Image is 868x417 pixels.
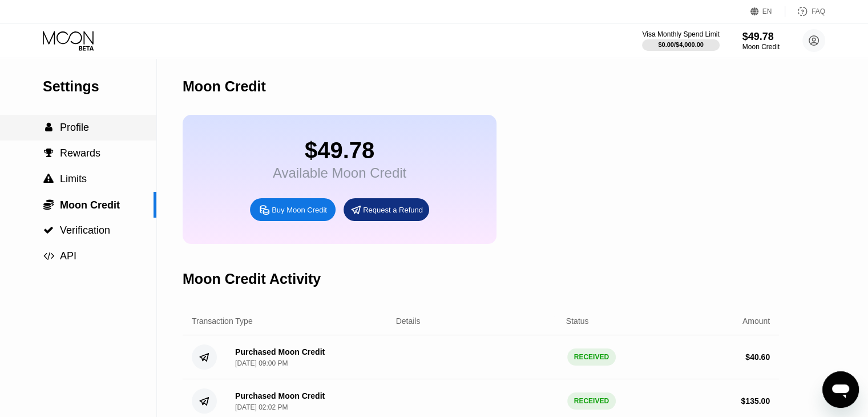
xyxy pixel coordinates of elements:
[45,122,53,133] span: 
[43,225,54,235] span: 
[235,347,325,356] div: Purchased Moon Credit
[183,271,321,287] div: Moon Credit Activity
[192,316,253,326] div: Transaction Type
[235,403,288,411] div: [DATE] 02:02 PM
[43,199,54,210] div: 
[812,7,825,15] div: FAQ
[250,198,336,221] div: Buy Moon Credit
[750,6,785,17] div: EN
[363,205,423,215] div: Request a Refund
[742,316,770,326] div: Amount
[658,41,704,48] div: $0.00 / $4,000.00
[762,7,772,15] div: EN
[43,199,54,210] span: 
[43,78,156,95] div: Settings
[44,148,54,158] span: 
[742,31,780,51] div: $49.78Moon Credit
[235,391,325,400] div: Purchased Moon Credit
[742,31,780,43] div: $49.78
[742,43,780,51] div: Moon Credit
[43,251,54,261] span: 
[43,122,54,133] div: 
[785,6,825,17] div: FAQ
[642,30,719,51] div: Visa Monthly Spend Limit$0.00/$4,000.00
[60,173,87,185] span: Limits
[60,250,76,262] span: API
[344,198,429,221] div: Request a Refund
[60,224,110,236] span: Verification
[567,392,616,410] div: RECEIVED
[396,316,421,326] div: Details
[273,165,406,181] div: Available Moon Credit
[272,205,327,215] div: Buy Moon Credit
[273,138,406,163] div: $49.78
[43,251,54,261] div: 
[43,174,54,184] span: 
[741,396,770,406] div: $ 135.00
[43,225,54,235] div: 
[642,30,719,38] div: Visa Monthly Spend Limit
[745,352,770,362] div: $ 40.60
[43,148,54,158] div: 
[60,199,120,211] span: Moon Credit
[566,316,589,326] div: Status
[235,359,288,367] div: [DATE] 09:00 PM
[567,348,616,366] div: RECEIVED
[60,122,89,133] span: Profile
[43,174,54,184] div: 
[822,371,859,408] iframe: Button to launch messaging window
[60,147,100,159] span: Rewards
[183,78,266,95] div: Moon Credit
